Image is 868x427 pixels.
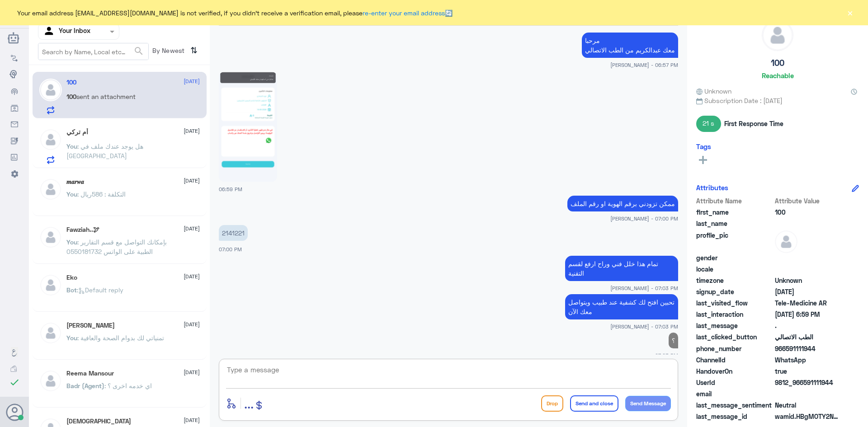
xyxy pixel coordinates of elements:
h5: 100 [66,79,76,86]
span: gender [696,253,773,263]
span: null [775,253,840,263]
span: 2024-07-21T08:58:03.391Z [775,287,840,296]
span: last_visited_flow [696,298,773,308]
span: [PERSON_NAME] - 07:03 PM [610,323,678,330]
span: . [775,321,840,330]
p: 11/10/2025, 7:03 PM [669,333,678,348]
button: Send and close [570,395,618,412]
h5: 𝒎𝒂𝒓𝒘𝒂 [66,178,84,186]
h6: Reachable [762,71,794,80]
span: You [66,238,77,246]
span: 0 [775,400,840,410]
img: defaultAdmin.png [39,226,62,249]
p: 11/10/2025, 7:03 PM [565,294,678,319]
span: email [696,389,773,399]
span: wamid.HBgMOTY2NTkxMTExOTQ0FQIAEhgUM0FEQjgwMEQxRERDMjlDM0Q1NzcA [775,412,840,421]
span: Subscription Date : [DATE] [696,96,859,105]
img: defaultAdmin.png [39,79,62,101]
span: [PERSON_NAME] - 07:00 PM [610,215,678,222]
span: : تمنياتي لك بدوام الصحة والعافية [77,334,164,342]
span: timezone [696,276,773,285]
button: Drop [541,395,563,412]
span: Badr (Agent) [66,382,104,389]
span: signup_date [696,287,773,296]
span: [DATE] [184,225,200,233]
span: last_clicked_button [696,332,773,342]
span: Your email address [EMAIL_ADDRESS][DOMAIN_NAME] is not verified, if you didn't receive a verifica... [17,8,453,18]
span: By Newest [149,43,187,61]
span: : هل يوجد عندك ملف في [GEOGRAPHIC_DATA] [66,142,143,160]
span: profile_pic [696,230,773,251]
span: You [66,190,77,198]
button: Avatar [6,404,23,421]
span: sent an attachment [76,93,136,100]
span: 2025-10-11T15:59:21.3324372Z [775,310,840,319]
span: [DATE] [184,320,200,328]
span: 21 s [696,116,721,132]
span: [PERSON_NAME] - 07:03 PM [610,284,678,292]
h6: Tags [696,142,711,150]
span: UserId [696,378,773,387]
h5: 100 [771,58,784,68]
span: 966591111944 [775,344,840,353]
span: search [133,46,144,56]
i: check [9,377,20,388]
span: ... [244,395,254,411]
span: ChannelId [696,355,773,365]
img: defaultAdmin.png [762,20,793,51]
span: 100 [66,93,76,100]
button: search [133,44,144,59]
img: defaultAdmin.png [39,274,62,296]
span: : Default reply [77,286,123,294]
input: Search by Name, Local etc… [38,43,148,60]
span: 2 [775,355,840,365]
button: × [845,8,854,17]
span: last_message [696,321,773,330]
span: [DATE] [184,368,200,376]
span: 100 [775,207,840,217]
h5: سبحان الله [66,418,131,425]
span: locale [696,264,773,274]
span: You [66,334,77,342]
span: Bot [66,286,77,294]
span: You [66,142,77,150]
span: last_message_id [696,412,773,421]
img: defaultAdmin.png [39,178,62,201]
span: 07:00 PM [219,246,242,252]
img: defaultAdmin.png [39,128,62,151]
span: null [775,389,840,399]
h5: Eko [66,274,77,282]
i: ⇅ [190,43,198,58]
p: 11/10/2025, 7:00 PM [567,196,678,211]
span: 07:03 PM [655,352,678,359]
img: defaultAdmin.png [39,322,62,344]
span: First Response Time [724,119,783,128]
span: : بإمكانك التواصل مع قسم التقارير الطبية على الواتس 0550181732 [66,238,167,255]
span: [PERSON_NAME] - 06:57 PM [610,61,678,69]
span: Unknown [696,86,731,96]
span: phone_number [696,344,773,353]
span: الطب الاتصالي [775,332,840,342]
span: Attribute Name [696,196,773,206]
span: [DATE] [184,272,200,281]
span: Unknown [775,276,840,285]
span: [DATE] [184,416,200,424]
img: defaultAdmin.png [39,370,62,392]
p: 11/10/2025, 6:57 PM [582,33,678,58]
span: Tele-Medicine AR [775,298,840,308]
a: re-enter your email address [363,9,445,17]
span: 9812_966591111944 [775,378,840,387]
span: [DATE] [184,177,200,185]
h5: Reema Mansour [66,370,114,377]
span: first_name [696,207,773,217]
span: : اي خدمه اخرى ؟ [104,382,152,389]
span: [DATE] [184,127,200,135]
p: 11/10/2025, 7:00 PM [219,225,248,241]
span: : التكلفة : 586ريال [77,190,126,198]
span: HandoverOn [696,366,773,376]
h5: أم تركي [66,128,88,136]
h5: Fawziah..🕊 [66,226,99,234]
button: ... [244,393,254,413]
h6: Attributes [696,183,728,192]
span: last_name [696,219,773,228]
